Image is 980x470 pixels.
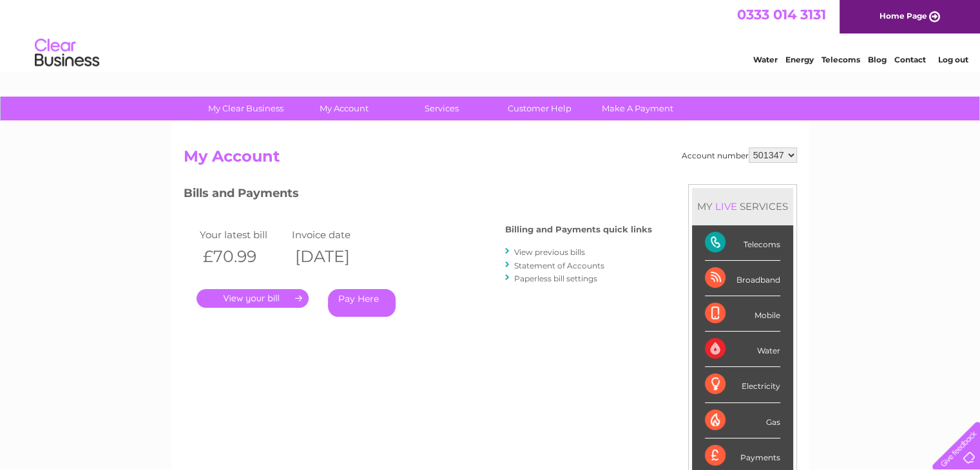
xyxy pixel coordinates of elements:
[584,97,691,120] a: Make A Payment
[713,200,740,212] div: LIVE
[753,55,778,64] a: Water
[197,289,309,308] a: .
[682,147,797,163] div: Account number
[193,97,299,120] a: My Clear Business
[328,289,396,317] a: Pay Here
[389,97,495,120] a: Services
[821,55,860,64] a: Telecoms
[505,225,652,234] h4: Billing and Payments quick links
[197,226,289,243] td: Your latest bill
[692,188,793,225] div: MY SERVICES
[514,247,585,257] a: View previous bills
[514,274,597,283] a: Paperless bill settings
[705,332,780,367] div: Water
[289,226,381,243] td: Invoice date
[291,97,397,120] a: My Account
[705,225,780,261] div: Telecoms
[737,6,826,23] a: 0333 014 3131
[785,55,814,64] a: Energy
[705,261,780,296] div: Broadband
[184,184,652,207] h3: Bills and Payments
[894,55,926,64] a: Contact
[289,243,381,270] th: [DATE]
[197,243,289,270] th: £70.99
[868,55,887,64] a: Blog
[705,367,780,402] div: Electricity
[514,261,604,270] a: Statement of Accounts
[184,147,797,172] h2: My Account
[705,403,780,438] div: Gas
[34,33,100,73] img: logo.png
[937,55,968,64] a: Log out
[186,7,795,62] div: Clear Business is a trading name of Verastar Limited (registered in [GEOGRAPHIC_DATA] No. 3667643...
[705,296,780,332] div: Mobile
[486,97,593,120] a: Customer Help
